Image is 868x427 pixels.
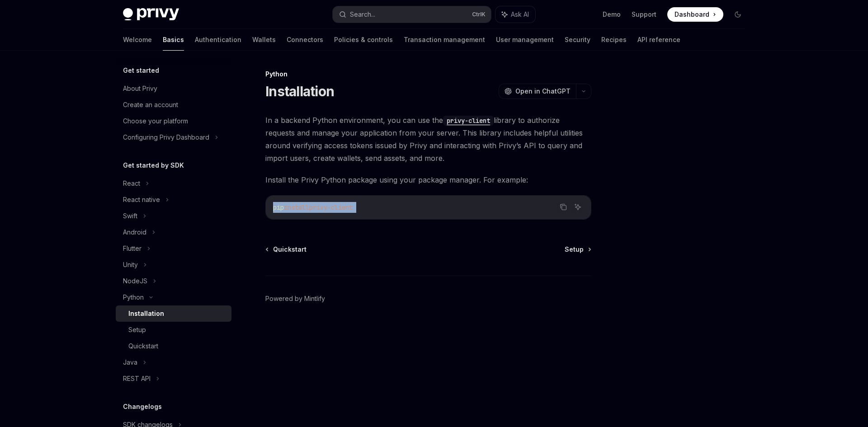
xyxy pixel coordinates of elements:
[123,259,138,270] div: Unity
[565,29,590,51] a: Security
[499,84,576,99] button: Open in ChatGPT
[731,7,745,22] button: Toggle dark mode
[123,132,209,143] div: Configuring Privy Dashboard
[309,203,353,211] span: privy-client
[128,341,158,352] div: Quickstart
[265,294,325,303] a: Powered by Mintlify
[557,201,569,213] button: Copy the contents from the code block
[123,160,184,171] h5: Get started by SDK
[265,83,334,99] h1: Installation
[572,201,584,213] button: Ask AI
[116,113,231,129] a: Choose your platform
[128,308,164,319] div: Installation
[273,203,284,211] span: pip
[123,8,179,21] img: dark logo
[632,10,656,19] a: Support
[472,11,486,18] span: Ctrl K
[123,243,142,254] div: Flutter
[515,87,571,96] span: Open in ChatGPT
[443,116,494,125] a: privy-client
[123,116,188,127] div: Choose your platform
[123,194,160,205] div: React native
[511,10,529,19] span: Ask AI
[123,227,146,238] div: Android
[123,99,178,110] div: Create an account
[565,245,584,254] span: Setup
[123,29,152,51] a: Welcome
[123,357,137,368] div: Java
[252,29,276,51] a: Wallets
[265,174,591,186] span: Install the Privy Python package using your package manager. For example:
[123,211,137,221] div: Swift
[116,322,231,338] a: Setup
[287,29,323,51] a: Connectors
[334,29,393,51] a: Policies & controls
[123,292,144,303] div: Python
[123,178,140,189] div: React
[123,276,147,286] div: NodeJS
[284,203,309,211] span: install
[603,10,621,19] a: Demo
[266,245,307,254] a: Quickstart
[675,10,709,19] span: Dashboard
[443,116,494,126] code: privy-client
[123,401,162,412] h5: Changelogs
[667,7,723,22] a: Dashboard
[123,373,151,384] div: REST API
[128,324,146,335] div: Setup
[116,97,231,113] a: Create an account
[123,83,157,94] div: About Privy
[265,70,591,79] div: Python
[116,338,231,354] a: Quickstart
[195,29,241,51] a: Authentication
[163,29,184,51] a: Basics
[116,80,231,97] a: About Privy
[265,114,591,164] span: In a backend Python environment, you can use the library to authorize requests and manage your ap...
[273,245,307,254] span: Quickstart
[404,29,485,51] a: Transaction management
[496,29,554,51] a: User management
[116,305,231,322] a: Installation
[350,9,375,20] div: Search...
[637,29,680,51] a: API reference
[495,6,535,23] button: Ask AI
[333,6,491,23] button: Search...CtrlK
[565,245,590,254] a: Setup
[601,29,627,51] a: Recipes
[123,65,159,76] h5: Get started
